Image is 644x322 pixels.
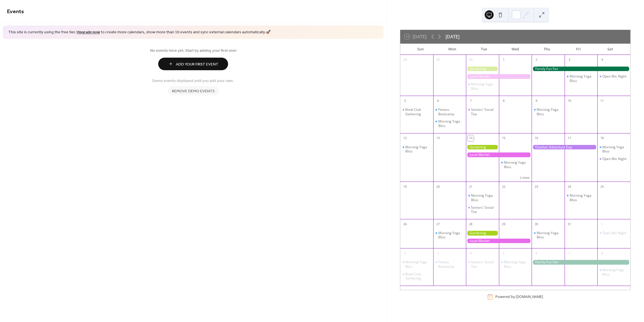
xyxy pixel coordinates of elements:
[563,44,594,55] div: Fri
[400,107,433,116] div: Book Club Gathering
[466,205,499,214] div: Seniors' Social Tea
[602,231,626,235] div: Open Mic Night
[468,98,474,104] div: 7
[501,57,507,63] div: 1
[433,260,466,269] div: Fitness Bootcamp
[533,221,539,227] div: 30
[468,44,499,55] div: Tue
[466,260,499,269] div: Seniors' Social Tea
[533,57,539,63] div: 2
[438,231,464,239] div: Morning Yoga Bliss
[602,145,628,154] div: Morning Yoga Bliss
[531,44,563,55] div: Thu
[435,221,441,227] div: 27
[597,231,630,235] div: Open Mic Night
[402,135,408,141] div: 12
[599,135,605,141] div: 18
[158,58,228,70] button: Add Your First Event
[532,107,565,116] div: Morning Yoga Bliss
[466,193,499,202] div: Morning Yoga Bliss
[402,98,408,104] div: 5
[400,145,433,154] div: Morning Yoga Bliss
[471,82,497,91] div: Morning Yoga Bliss
[77,29,100,36] a: Upgrade now
[495,295,543,299] div: Powered by
[518,175,532,180] button: 1 more
[533,98,539,104] div: 9
[566,98,572,104] div: 10
[435,135,441,141] div: 13
[152,78,234,84] span: Demo events displayed until you add your own.
[435,98,441,104] div: 6
[594,44,626,55] div: Sat
[400,272,433,281] div: Book Club Gathering
[566,250,572,256] div: 7
[446,33,460,40] div: [DATE]
[433,119,466,128] div: Morning Yoga Bliss
[597,268,630,276] div: Morning Yoga Bliss
[438,260,464,269] div: Fitness Bootcamp
[466,82,499,91] div: Morning Yoga Bliss
[405,44,436,55] div: Sun
[176,61,218,67] span: Add Your First Event
[405,272,431,281] div: Book Club Gathering
[7,58,379,70] a: Add Your First Event
[499,260,532,269] div: Morning Yoga Bliss
[7,6,24,17] span: Events
[565,193,598,202] div: Morning Yoga Bliss
[8,30,271,35] span: This site is currently using the free tier. to create more calendars, show more than 10 events an...
[537,107,562,116] div: Morning Yoga Bliss
[7,48,379,53] span: No events here yet. Start by adding your first one!
[602,157,626,161] div: Open Mic Night
[566,184,572,190] div: 24
[501,184,507,190] div: 22
[466,239,532,243] div: Local Market
[433,231,466,239] div: Morning Yoga Bliss
[405,107,431,116] div: Book Club Gathering
[602,268,628,276] div: Morning Yoga Bliss
[532,67,630,71] div: Family Fun Fair
[597,145,630,154] div: Morning Yoga Bliss
[532,260,630,265] div: Family Fun Fair
[532,231,565,239] div: Morning Yoga Bliss
[566,221,572,227] div: 31
[599,98,605,104] div: 11
[466,107,499,116] div: Seniors' Social Tea
[172,88,215,94] span: Remove demo events
[499,160,532,169] div: Morning Yoga Bliss
[466,152,532,157] div: Local Market
[599,184,605,190] div: 25
[402,221,408,227] div: 26
[405,145,431,154] div: Morning Yoga Bliss
[599,221,605,227] div: 1
[471,107,497,116] div: Seniors' Social Tea
[405,260,431,269] div: Morning Yoga Bliss
[402,57,408,63] div: 28
[436,44,468,55] div: Mon
[400,260,433,269] div: Morning Yoga Bliss
[504,260,530,269] div: Morning Yoga Bliss
[499,44,531,55] div: Wed
[433,107,466,116] div: Fitness Bootcamp
[501,135,507,141] div: 15
[599,57,605,63] div: 4
[599,250,605,256] div: 8
[602,74,626,79] div: Open Mic Night
[501,98,507,104] div: 8
[471,260,497,269] div: Seniors' Social Tea
[533,184,539,190] div: 23
[468,57,474,63] div: 30
[435,250,441,256] div: 3
[533,250,539,256] div: 6
[501,221,507,227] div: 29
[570,74,595,83] div: Morning Yoga Bliss
[537,231,562,239] div: Morning Yoga Bliss
[438,119,464,128] div: Morning Yoga Bliss
[597,74,630,79] div: Open Mic Night
[471,193,497,202] div: Morning Yoga Bliss
[168,86,219,95] button: Remove demo events
[466,145,499,150] div: Gardening Workshop
[435,184,441,190] div: 20
[566,57,572,63] div: 3
[565,74,598,83] div: Morning Yoga Bliss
